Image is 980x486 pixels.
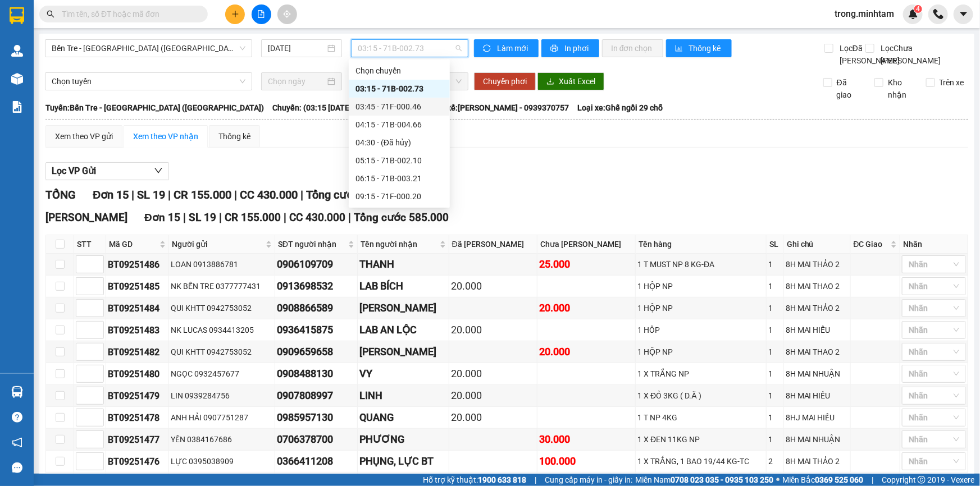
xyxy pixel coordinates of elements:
[11,101,23,113] img: solution-icon
[349,62,450,80] div: Chọn chuyến
[539,300,633,316] div: 20.000
[108,433,167,447] div: BT09251477
[786,455,849,467] div: 8H MAI THẢO 2
[300,188,303,201] span: |
[10,7,24,24] img: logo-vxr
[106,319,169,341] td: BT09251483
[93,188,129,201] span: Đơn 15
[45,211,127,224] span: [PERSON_NAME]
[776,478,780,482] span: ⚪️
[637,433,764,446] div: 1 X ĐEN 11KG NP
[359,366,447,382] div: VY
[358,297,449,319] td: THÚY TRẦN
[74,235,106,254] th: STT
[131,188,134,201] span: |
[275,385,358,407] td: 0907808997
[359,410,447,425] div: QUANG
[539,453,633,469] div: 100.000
[786,411,849,424] div: 8HJ MAI HIẾU
[478,475,526,484] strong: 1900 633 818
[284,211,286,224] span: |
[355,136,443,149] div: 04:30 - (Đã hủy)
[545,474,632,486] span: Cung cấp máy in - giấy in:
[108,389,167,403] div: BT09251479
[275,341,358,363] td: 0909659658
[636,235,767,254] th: Tên hàng
[786,368,849,380] div: 8H MAI NHUẬN
[106,429,169,451] td: BT09251477
[277,300,355,316] div: 0908866589
[275,407,358,429] td: 0985957130
[12,437,22,448] span: notification
[359,278,447,294] div: LAB BÍCH
[451,410,535,425] div: 20.000
[559,75,595,88] span: Xuất Excel
[52,73,245,90] span: Chọn tuyến
[434,102,569,114] span: Tài xế: [PERSON_NAME] - 0939370757
[108,367,167,381] div: BT09251480
[358,254,449,276] td: THANH
[637,280,764,292] div: 1 HỘP NP
[106,341,169,363] td: BT09251482
[355,154,443,167] div: 05:15 - 71B-002.10
[278,238,346,250] span: SĐT người nhận
[348,211,351,224] span: |
[275,297,358,319] td: 0908866589
[872,474,873,486] span: |
[768,411,782,424] div: 1
[908,9,918,19] img: icon-new-feature
[786,389,849,402] div: 8H MAI HIẾU
[782,474,863,486] span: Miền Bắc
[483,44,493,53] span: sync
[767,235,784,254] th: SL
[768,280,782,292] div: 1
[546,77,554,86] span: download
[359,432,447,447] div: PHƯƠNG
[933,9,943,19] img: phone-icon
[171,368,273,380] div: NGỌC 0932457677
[272,102,354,114] span: Chuyến: (03:15 [DATE])
[768,258,782,270] div: 1
[231,10,239,18] span: plus
[954,4,973,24] button: caret-down
[474,72,536,90] button: Chuyển phơi
[474,39,539,57] button: syncLàm mới
[577,102,663,114] span: Loại xe: Ghế ngồi 29 chỗ
[11,73,23,85] img: warehouse-icon
[903,238,965,250] div: Nhãn
[358,40,462,57] span: 03:15 - 71B-002.73
[275,429,358,451] td: 0706378700
[106,297,169,319] td: BT09251484
[355,82,443,95] div: 03:15 - 71B-002.73
[784,235,851,254] th: Ghi chú
[854,238,888,250] span: ĐC Giao
[883,76,917,101] span: Kho nhận
[225,211,281,224] span: CR 155.000
[234,188,237,201] span: |
[637,389,764,402] div: 1 X ĐỎ 3KG ( D.Ă )
[602,39,663,57] button: In đơn chọn
[189,211,216,224] span: SL 19
[289,211,345,224] span: CC 430.000
[144,211,180,224] span: Đơn 15
[355,65,443,77] div: Chọn chuyến
[257,10,265,18] span: file-add
[835,42,901,67] span: Lọc Đã [PERSON_NAME]
[108,345,167,359] div: BT09251482
[275,363,358,385] td: 0908488130
[268,75,325,88] input: Chọn ngày
[171,411,273,424] div: ANH HẢI 0907751287
[671,475,773,484] strong: 0708 023 035 - 0935 103 250
[354,211,449,224] span: Tổng cước 585.000
[786,346,849,358] div: 8H MAI THAO 2
[768,389,782,402] div: 1
[108,455,167,469] div: BT09251476
[675,44,685,53] span: bar-chart
[358,276,449,297] td: LAB BÍCH
[168,188,171,201] span: |
[52,164,96,178] span: Lọc VP Gửi
[358,363,449,385] td: VY
[451,366,535,382] div: 20.000
[45,188,76,201] span: TỔNG
[171,433,273,446] div: YẾN 0384167686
